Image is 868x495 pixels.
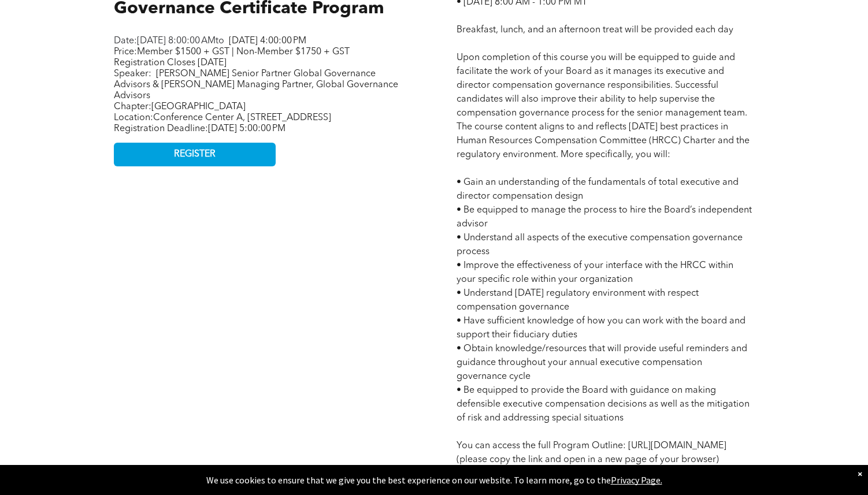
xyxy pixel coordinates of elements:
[137,36,216,46] span: [DATE] 8:00:00 AM
[858,468,862,479] div: Dismiss notification
[151,102,246,111] span: [GEOGRAPHIC_DATA]
[114,69,151,79] span: Speaker:
[114,69,398,101] span: [PERSON_NAME] Senior Partner Global Governance Advisors & [PERSON_NAME] Managing Partner, Global ...
[114,102,246,111] span: Chapter:
[229,36,306,46] span: [DATE] 4:00:00 PM
[114,113,331,133] span: Location: Registration Deadline:
[208,124,285,133] span: [DATE] 5:00:00 PM
[114,47,350,68] span: Price:
[153,113,331,122] span: Conference Center A, [STREET_ADDRESS]
[114,47,350,68] span: Member $1500 + GST | Non-Member $1750 + GST Registration Closes [DATE]
[611,474,662,486] a: Privacy Page.
[114,36,224,46] span: Date: to
[174,149,216,160] span: REGISTER
[114,143,276,166] a: REGISTER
